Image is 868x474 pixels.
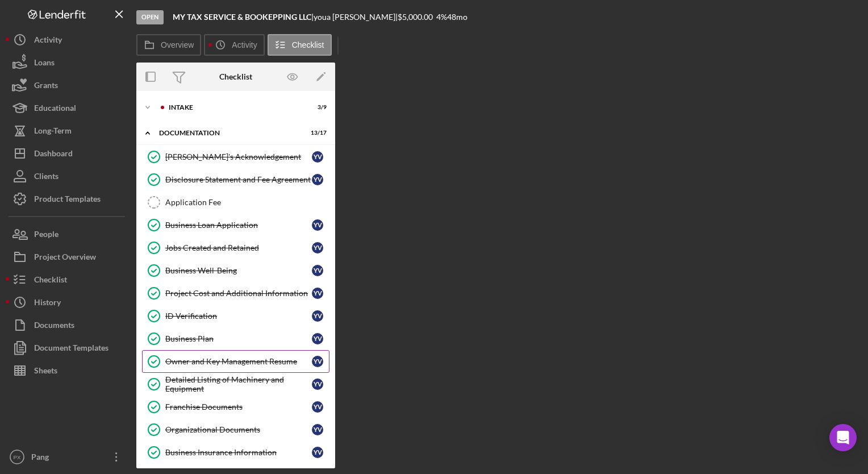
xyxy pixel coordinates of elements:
a: Organizational Documentsyv [142,418,329,441]
div: Jobs Created and Retained [165,243,312,252]
div: Business Loan Application [165,221,312,230]
button: Document Templates [6,336,131,359]
a: Business Planyv [142,327,329,350]
button: PXPang [PERSON_NAME] [6,446,131,468]
a: [PERSON_NAME]'s Acknowledgementyv [142,145,329,168]
div: Documents [34,314,74,339]
button: Activity [204,34,264,56]
div: y v [312,265,323,276]
div: People [34,223,59,248]
div: y v [312,151,323,163]
div: 3 / 9 [306,104,327,111]
div: Disclosure Statement and Fee Agreement [165,175,312,184]
div: y v [312,219,323,231]
button: Long-Term [6,119,131,142]
button: History [6,291,131,314]
div: Product Templates [34,188,101,213]
div: Checklist [219,72,252,81]
label: Overview [161,40,194,49]
div: Dashboard [34,142,73,168]
div: 48 mo [447,13,468,22]
div: Documentation [159,130,298,136]
a: Business Well-Beingyv [142,259,329,282]
a: Product Templates [6,188,131,210]
div: Business Plan [165,334,312,343]
button: Checklist [268,34,332,56]
div: 4 % [436,13,447,22]
div: Business Well-Being [165,266,312,275]
button: Sheets [6,359,131,382]
div: y v [312,447,323,458]
button: Dashboard [6,142,131,165]
div: Detailed Listing of Machinery and Equipment [165,375,312,393]
div: y v [312,174,323,185]
div: y v [312,242,323,253]
label: Activity [232,40,257,49]
button: Overview [136,34,201,56]
div: [PERSON_NAME]'s Acknowledgement [165,152,312,161]
a: ID Verificationyv [142,305,329,327]
div: y v [312,310,323,322]
div: Loans [34,51,55,77]
div: Project Overview [34,246,96,271]
div: Document Templates [34,336,108,362]
button: Documents [6,314,131,336]
div: Open Intercom Messenger [829,424,857,451]
label: Checklist [292,40,324,49]
div: Organizational Documents [165,425,312,434]
div: Clients [34,165,59,190]
div: y v [312,424,323,435]
div: y v [312,379,323,390]
button: Grants [6,74,131,97]
a: Activity [6,28,131,51]
div: Project Cost and Additional Information [165,289,312,298]
a: Business Loan Applicationyv [142,214,329,236]
button: Project Overview [6,246,131,268]
div: Open [136,10,164,24]
div: Owner and Key Management Resume [165,357,312,366]
div: Activity [34,28,62,54]
button: Checklist [6,268,131,291]
button: Clients [6,165,131,188]
div: Checklist [34,268,67,294]
div: Long-Term [34,119,72,145]
div: ID Verification [165,311,312,321]
text: PX [14,454,21,460]
div: youa [PERSON_NAME] | [314,13,398,22]
div: | [173,13,314,22]
a: Owner and Key Management Resumeyv [142,350,329,373]
div: History [34,291,61,317]
div: Intake [169,104,298,111]
a: Business Insurance Informationyv [142,441,329,464]
b: MY TAX SERVICE & BOOKEPPING LLC [173,12,311,22]
div: y v [312,356,323,367]
div: Application Fee [165,198,329,207]
div: 13 / 17 [306,130,327,136]
div: $5,000.00 [398,13,436,22]
a: Project Cost and Additional Informationyv [142,282,329,305]
button: People [6,223,131,246]
div: y v [312,401,323,413]
button: Loans [6,51,131,74]
div: Educational [34,97,76,122]
a: Disclosure Statement and Fee Agreementyv [142,168,329,191]
div: y v [312,288,323,299]
a: Application Fee [142,191,329,214]
div: Franchise Documents [165,402,312,411]
div: y v [312,333,323,344]
button: Educational [6,97,131,119]
div: Business Insurance Information [165,448,312,457]
a: Franchise Documentsyv [142,396,329,418]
